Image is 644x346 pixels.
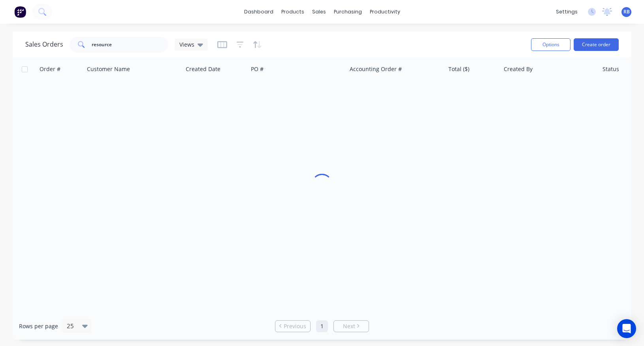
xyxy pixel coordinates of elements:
div: Created Date [186,65,220,73]
div: settings [552,6,582,18]
div: Open Intercom Messenger [617,319,636,338]
div: sales [308,6,330,18]
h1: Sales Orders [25,41,63,48]
span: RB [623,8,630,15]
div: Created By [504,65,533,73]
div: productivity [366,6,404,18]
div: products [277,6,308,18]
a: Next page [334,322,369,330]
button: Options [531,38,571,51]
span: Rows per page [19,322,58,330]
div: PO # [251,65,264,73]
button: Create order [574,38,619,51]
div: Customer Name [87,65,130,73]
div: purchasing [330,6,366,18]
span: Next [343,322,355,330]
span: Previous [284,322,306,330]
a: dashboard [240,6,277,18]
a: Previous page [275,322,310,330]
ul: Pagination [272,320,372,332]
div: Total ($) [448,65,469,73]
div: Status [603,65,619,73]
input: Search... [92,37,169,53]
div: Accounting Order # [350,65,402,73]
div: Order # [40,65,60,73]
a: Page 1 is your current page [316,320,328,332]
img: Factory [14,6,26,18]
span: Views [179,40,194,49]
